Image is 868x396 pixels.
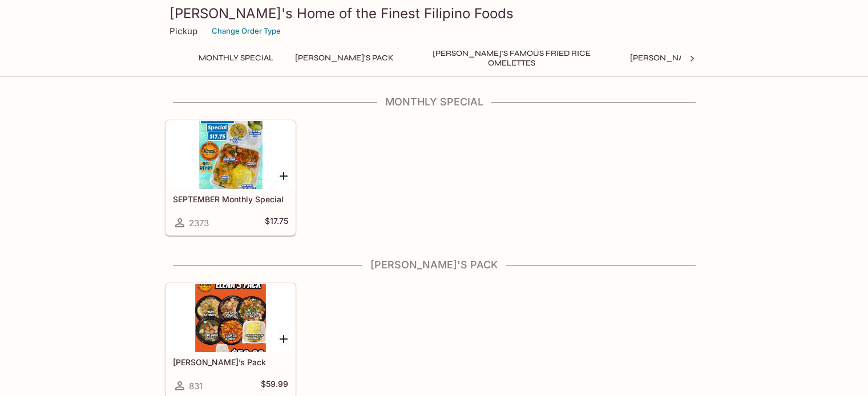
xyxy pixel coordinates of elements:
a: SEPTEMBER Monthly Special2373$17.75 [165,120,296,235]
h3: [PERSON_NAME]'s Home of the Finest Filipino Foods [169,5,699,22]
span: 2373 [189,218,209,228]
button: Monthly Special [192,50,280,66]
button: Change Order Type [207,22,286,40]
h5: SEPTEMBER Monthly Special [173,194,288,204]
div: SEPTEMBER Monthly Special [166,121,295,189]
h5: $59.99 [261,379,288,393]
h4: Monthly Special [165,96,704,108]
h5: $17.75 [265,216,288,230]
button: [PERSON_NAME]'s Famous Fried Rice Omelettes [409,50,615,66]
button: Add Elena’s Pack [277,332,291,346]
button: [PERSON_NAME]'s Mixed Plates [624,50,769,66]
span: 831 [189,381,203,391]
h5: [PERSON_NAME]’s Pack [173,357,288,367]
button: Add SEPTEMBER Monthly Special [277,169,291,183]
p: Pickup [169,26,197,36]
button: [PERSON_NAME]'s Pack [289,50,400,66]
h4: [PERSON_NAME]'s Pack [165,259,704,271]
div: Elena’s Pack [166,284,295,352]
